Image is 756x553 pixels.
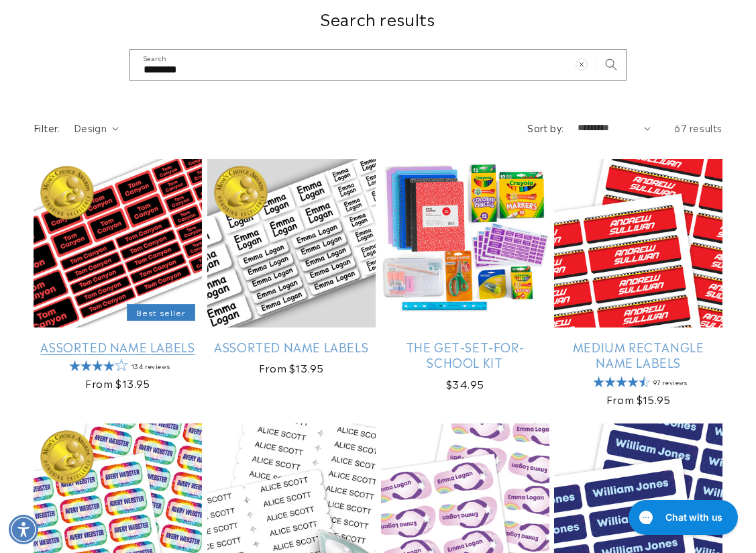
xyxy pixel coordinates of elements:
[567,50,596,79] button: Clear search term
[9,515,38,544] div: Accessibility Menu
[381,339,549,370] a: The Get-Set-for-School Kit
[674,121,722,134] span: 67 results
[74,121,119,135] summary: Design (0 selected)
[74,121,107,134] span: Design
[34,121,60,135] h2: Filter:
[527,121,563,134] label: Sort by:
[34,339,202,354] a: Assorted Name Labels
[622,495,743,540] iframe: Gorgias live chat messenger
[207,339,376,354] a: Assorted Name Labels
[554,339,722,370] a: Medium Rectangle Name Labels
[34,8,722,29] h1: Search results
[596,50,626,79] button: Search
